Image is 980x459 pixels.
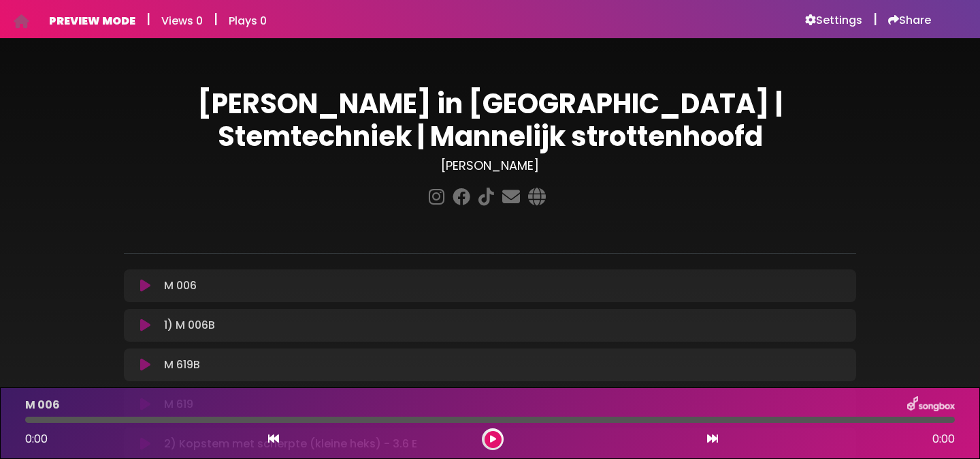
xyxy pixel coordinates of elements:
h5: | [146,11,150,27]
p: M 006 [164,278,197,294]
h1: [PERSON_NAME] in [GEOGRAPHIC_DATA] | Stemtechniek | Mannelijk strottenhoofd [124,87,856,153]
span: 0:00 [932,431,955,447]
p: M 006 [25,397,60,413]
h6: PREVIEW MODE [49,14,135,27]
p: 1) M 006B [164,317,215,334]
h6: Views 0 [161,14,203,27]
h3: [PERSON_NAME] [124,158,856,173]
span: 0:00 [25,431,48,447]
img: songbox-logo-white.png [907,396,955,414]
p: M 619B [164,357,200,373]
h6: Plays 0 [229,14,267,27]
a: Share [888,14,931,27]
h5: | [214,11,218,27]
a: Settings [805,14,862,27]
h5: | [873,11,877,27]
